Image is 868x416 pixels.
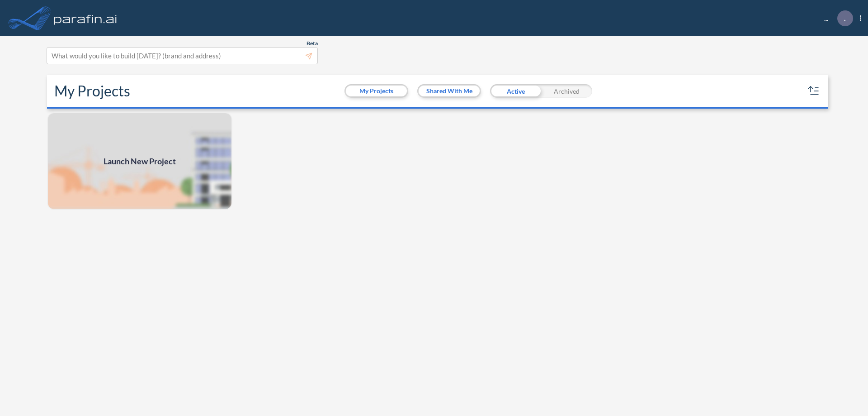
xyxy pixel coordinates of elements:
[346,86,407,96] button: My Projects
[307,40,318,47] span: Beta
[807,84,821,98] button: sort
[47,112,232,210] img: add
[541,84,592,98] div: Archived
[490,84,541,98] div: Active
[54,82,130,100] h2: My Projects
[104,155,176,167] span: Launch New Project
[811,10,861,26] div: ...
[844,14,846,22] p: .
[52,9,119,27] img: logo
[419,86,480,96] button: Shared With Me
[47,112,232,210] a: Launch New Project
